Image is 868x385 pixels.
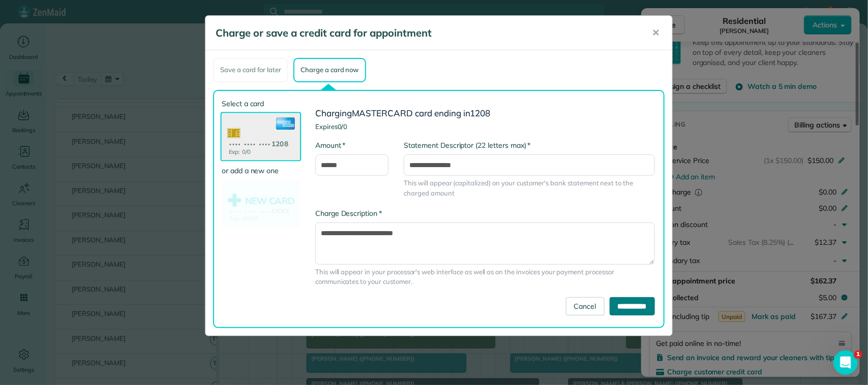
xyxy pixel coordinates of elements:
[854,350,862,359] span: 1
[404,140,530,150] label: Statement Descriptor (22 letters max)
[404,178,654,198] span: This will appear (capitalized) on your customer's bank statement next to the charged amount
[216,26,638,40] h5: Charge or save a credit card for appointment
[315,109,655,118] h3: Charging card ending in
[315,208,382,218] label: Charge Description
[222,166,300,176] label: or add a new one
[566,297,605,315] a: Cancel
[352,108,413,118] span: MASTERCARD
[213,58,288,82] div: Save a card for later
[470,108,491,118] span: 1208
[338,122,348,131] span: 0/0
[222,99,300,109] label: Select a card
[315,123,655,130] h4: Expires
[652,27,660,39] span: ✕
[293,58,366,82] div: Charge a card now
[315,140,345,150] label: Amount
[315,267,655,287] span: This will appear in your processor's web interface as well as on the invoices your payment proces...
[833,350,858,375] iframe: Intercom live chat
